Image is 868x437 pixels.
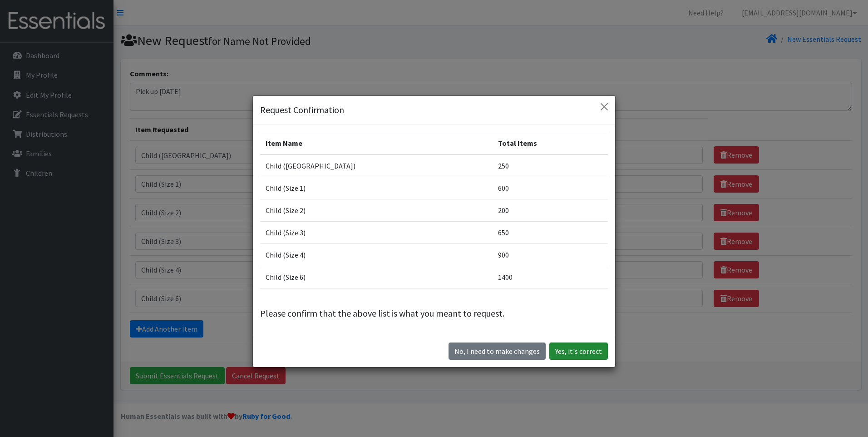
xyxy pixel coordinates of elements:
button: No I need to make changes [449,343,546,360]
td: Child (Size 4) [260,243,493,266]
td: Child (Size 1) [260,177,493,199]
td: Child (Size 3) [260,221,493,243]
td: Child (Size 2) [260,199,493,221]
h5: Request Confirmation [260,103,344,117]
td: Child (Size 6) [260,266,493,288]
td: 600 [493,177,608,199]
th: Item Name [260,132,493,154]
td: 1400 [493,266,608,288]
td: 650 [493,221,608,243]
td: 900 [493,243,608,266]
td: 250 [493,154,608,177]
button: Yes, it's correct [549,343,608,360]
th: Total Items [493,132,608,154]
button: Close [597,99,612,114]
td: Child ([GEOGRAPHIC_DATA]) [260,154,493,177]
td: 200 [493,199,608,221]
p: Please confirm that the above list is what you meant to request. [260,307,608,320]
